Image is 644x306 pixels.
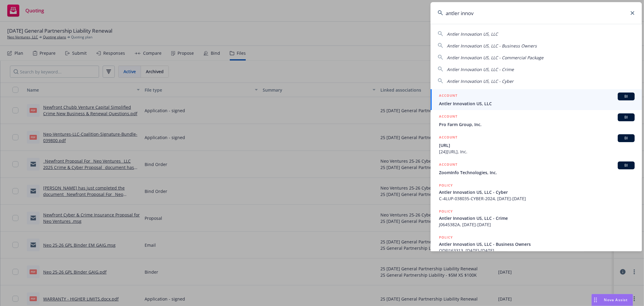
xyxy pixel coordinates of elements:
[439,221,635,228] span: J0645382A, [DATE]-[DATE]
[447,43,537,49] span: Antler Innovation US, LLC - Business Owners
[439,134,457,142] h5: ACCOUNT
[431,205,642,231] a: POLICYAntler Innovation US, LLC - CrimeJ0645382A, [DATE]-[DATE]
[439,161,457,169] h5: ACCOUNT
[447,55,543,60] span: Antler Innovation US, LLC - Commercial Package
[439,113,457,121] h5: ACCOUNT
[447,31,498,37] span: Antler Innovation US, LLC
[439,241,635,247] span: Antler Innovation US, LLC - Business Owners
[439,93,457,100] h5: ACCOUNT
[620,163,632,168] span: BI
[439,121,635,128] span: Pro Farm Group, Inc.
[431,110,642,131] a: ACCOUNTBIPro Farm Group, Inc.
[431,179,642,205] a: POLICYAntler Innovation US, LLC - CyberC-4LUP-038035-CYBER-2024, [DATE]-[DATE]
[439,215,635,221] span: Antler Innovation US, LLC - Crime
[439,195,635,202] span: C-4LUP-038035-CYBER-2024, [DATE]-[DATE]
[431,131,642,158] a: ACCOUNTBI[URL][24][URL], Inc.
[439,234,453,240] h5: POLICY
[431,89,642,110] a: ACCOUNTBIAntler Innovation US, LLC
[431,2,642,24] input: Search...
[604,297,628,302] span: Nova Assist
[620,94,632,99] span: BI
[447,67,514,72] span: Antler Innovation US, LLC - Crime
[431,158,642,179] a: ACCOUNTBIZoomInfo Technologies, Inc.
[620,115,632,120] span: BI
[592,294,599,306] div: Drag to move
[439,189,635,195] span: Antler Innovation US, LLC - Cyber
[591,294,633,306] button: Nova Assist
[431,231,642,257] a: POLICYAntler Innovation US, LLC - Business OwnersODFJ163313, [DATE]-[DATE]
[439,182,453,188] h5: POLICY
[439,142,635,148] span: [URL]
[439,247,635,254] span: ODFJ163313, [DATE]-[DATE]
[439,148,635,155] span: [24][URL], Inc.
[439,100,635,107] span: Antler Innovation US, LLC
[439,169,635,176] span: ZoomInfo Technologies, Inc.
[447,78,514,84] span: Antler Innovation US, LLC - Cyber
[439,208,453,214] h5: POLICY
[620,135,632,141] span: BI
